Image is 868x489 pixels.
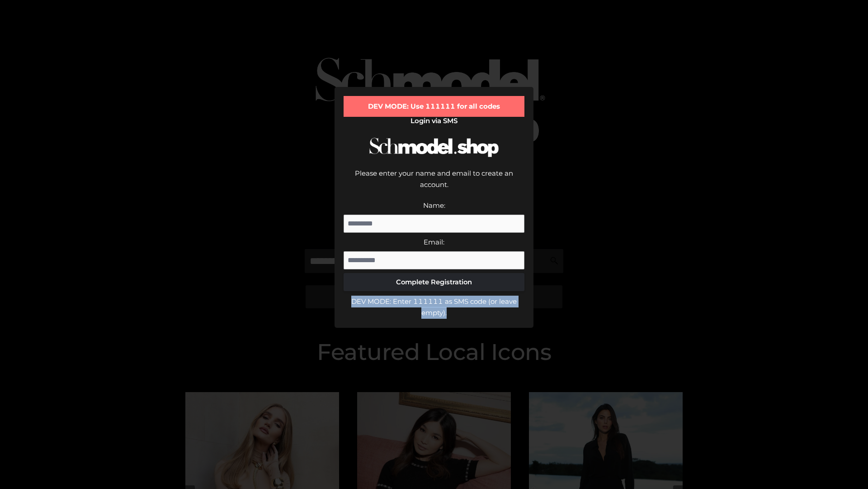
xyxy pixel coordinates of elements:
label: Name: [423,201,445,210]
div: Please enter your name and email to create an account. [344,168,524,200]
label: Email: [424,238,444,246]
button: Complete Registration [344,273,524,291]
img: Schmodel Logo [366,129,502,165]
div: DEV MODE: Enter 111111 as SMS code (or leave empty). [344,296,524,319]
div: DEV MODE: Use 111111 for all codes [344,96,524,117]
h2: Login via SMS [344,117,524,125]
